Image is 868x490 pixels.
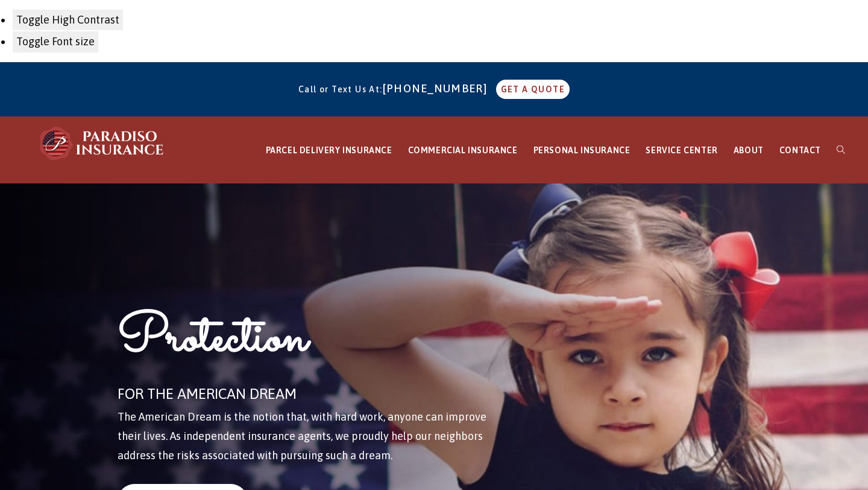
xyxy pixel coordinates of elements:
a: [PHONE_NUMBER] [383,82,494,95]
span: PARCEL DELIVERY INSURANCE [266,145,392,155]
span: Toggle Font size [16,35,95,48]
a: SERVICE CENTER [638,117,725,184]
span: PERSONAL INSURANCE [533,145,631,155]
a: CONTACT [772,117,829,184]
a: PARCEL DELIVERY INSURANCE [258,117,400,184]
button: Toggle High Contrast [12,9,124,31]
span: The American Dream is the notion that, with hard work, anyone can improve their lives. As indepen... [118,410,486,462]
button: Toggle Font size [12,31,99,52]
a: ABOUT [726,117,772,184]
span: CONTACT [779,145,821,155]
img: Paradiso Insurance [36,126,169,162]
h1: Protection [118,304,502,381]
span: Call or Text Us At: [298,84,383,94]
span: Toggle High Contrast [16,13,119,26]
span: SERVICE CENTER [646,145,717,155]
span: FOR THE AMERICAN DREAM [118,386,297,402]
span: ABOUT [734,145,764,155]
span: COMMERCIAL INSURANCE [408,145,518,155]
a: GET A QUOTE [496,80,570,99]
a: COMMERCIAL INSURANCE [400,117,526,184]
a: PERSONAL INSURANCE [526,117,638,184]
